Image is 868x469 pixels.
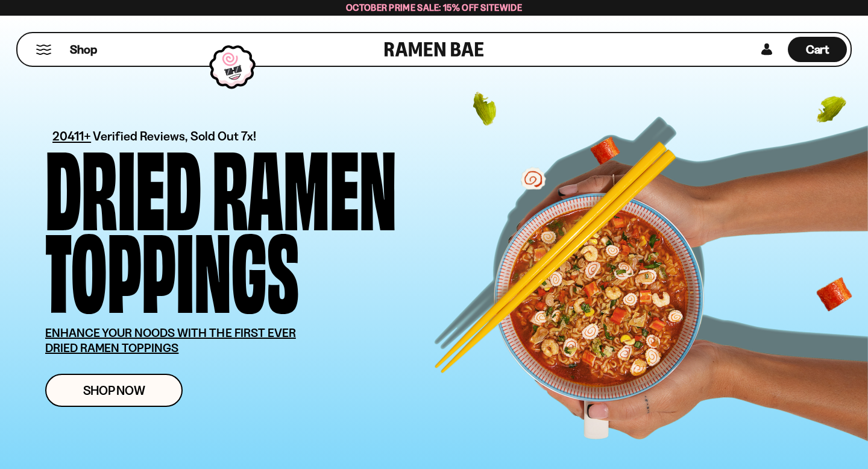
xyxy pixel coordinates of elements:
span: Cart [806,42,829,57]
button: Mobile Menu Trigger [36,45,52,55]
div: Dried [45,142,201,225]
div: Toppings [45,225,299,307]
span: Shop Now [83,384,145,397]
a: Shop Now [45,374,183,407]
u: ENHANCE YOUR NOODS WITH THE FIRST EVER DRIED RAMEN TOPPINGS [45,326,296,355]
div: Cart [788,33,847,66]
span: Shop [70,42,97,58]
div: Ramen [212,142,397,225]
span: October Prime Sale: 15% off Sitewide [346,2,522,13]
a: Shop [70,37,97,62]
